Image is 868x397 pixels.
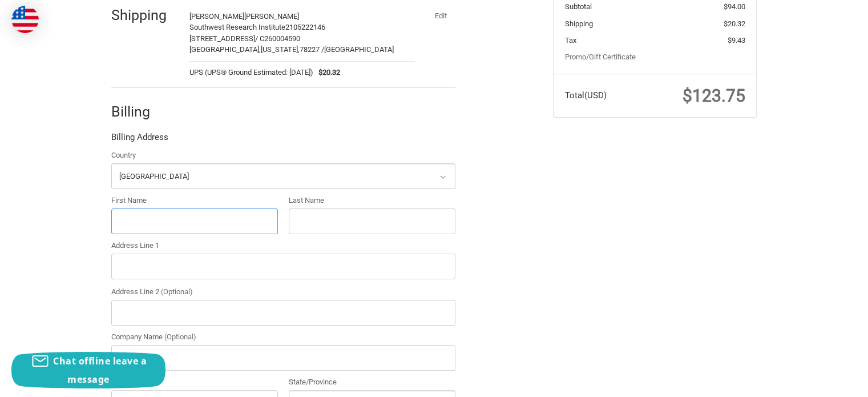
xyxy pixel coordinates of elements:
a: Promo/Gift Certificate [565,53,636,61]
span: [PERSON_NAME] [244,12,299,21]
legend: Billing Address [111,131,168,149]
span: [US_STATE], [261,45,300,54]
span: Total (USD) [565,90,607,101]
span: Shipping [565,19,593,28]
h2: Shipping [111,6,178,24]
span: [STREET_ADDRESS] [189,34,255,43]
img: duty and tax information for United States [11,6,39,33]
label: Company Name [111,331,455,343]
span: [GEOGRAPHIC_DATA] [324,45,394,54]
span: [GEOGRAPHIC_DATA], [189,45,261,54]
span: $9.43 [728,36,745,45]
label: State/Province [289,376,455,388]
small: (Optional) [164,332,196,341]
span: 78227 / [300,45,324,54]
span: [PERSON_NAME] [189,12,244,21]
span: 2105222146 [285,23,325,31]
small: (Optional) [161,287,193,296]
label: City [111,376,278,388]
span: $20.32 [724,19,745,28]
span: $123.75 [683,86,745,106]
span: $94.00 [724,2,745,11]
span: Southwest Research Institute [189,23,285,31]
button: Chat offline leave a message [11,352,165,388]
button: Edit [426,8,455,24]
h2: Billing [111,103,178,121]
span: $20.32 [313,67,341,78]
span: Tax [565,36,576,45]
label: Address Line 1 [111,240,455,251]
label: Address Line 2 [111,286,455,298]
label: Country [111,150,455,161]
label: First Name [111,195,278,206]
span: UPS (UPS® Ground Estimated: [DATE]) [189,67,313,78]
label: Last Name [289,195,455,206]
span: Chat offline leave a message [53,355,147,386]
span: / C260004590 [255,34,300,43]
span: Subtotal [565,2,592,11]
